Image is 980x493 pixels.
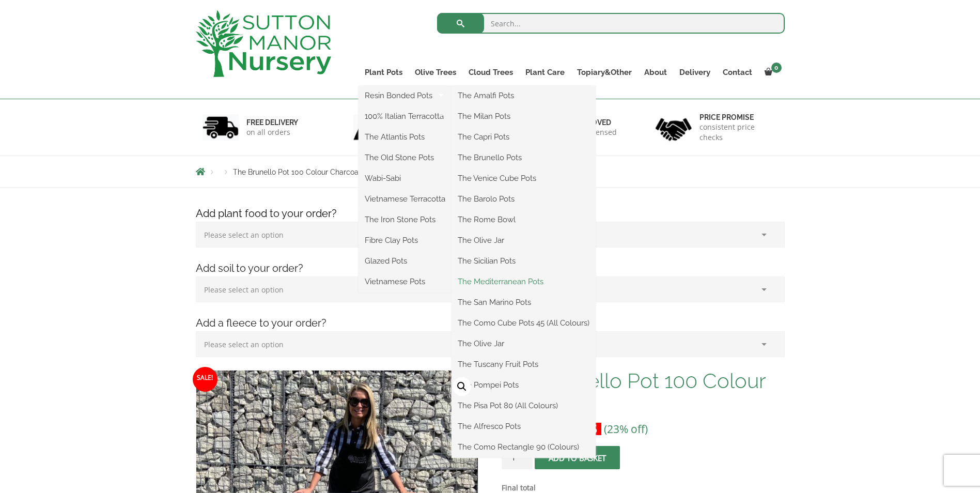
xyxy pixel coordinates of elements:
h6: Price promise [699,113,778,122]
a: The Alfresco Pots [452,419,596,434]
a: The Venice Cube Pots [452,171,596,186]
a: Olive Trees [409,65,462,80]
a: The Como Rectangle 90 (Colours) [452,439,596,455]
a: Vietnamese Terracotta [359,191,452,207]
a: Vietnamese Pots [359,274,452,289]
a: The Atlantis Pots [359,129,452,145]
a: The Sicilian Pots [452,253,596,269]
a: The Olive Jar [452,233,596,248]
a: About [638,65,673,80]
a: Resin Bonded Pots [359,88,452,103]
img: logo [196,10,331,77]
a: Glazed Pots [359,253,452,269]
a: The Iron Stone Pots [359,212,452,227]
a: Topiary&Other [571,65,638,80]
nav: Breadcrumbs [196,167,785,176]
input: Search... [437,13,785,34]
span: The Brunello Pot 100 Colour Charcoal [233,168,361,176]
a: The Old Stone Pots [359,150,452,165]
a: The Pompei Pots [452,377,596,393]
a: The Capri Pots [452,129,596,145]
a: 0 [758,65,785,80]
img: 1.jpg [203,114,239,141]
a: The Brunello Pots [452,150,596,165]
img: 2.jpg [353,114,390,141]
a: The Rome Bowl [452,212,596,227]
h4: Add a fleece to your order? [188,315,792,331]
a: The Barolo Pots [452,191,596,207]
a: The Tuscany Fruit Pots [452,357,596,372]
a: Plant Care [519,65,571,80]
a: The Mediterranean Pots [452,274,596,289]
h4: Add plant food to your order? [188,206,792,222]
a: 100% Italian Terracotta [359,109,452,124]
a: The Amalfi Pots [452,88,596,103]
p: consistent price checks [699,122,778,143]
span: (23% off) [604,422,648,436]
a: Contact [717,65,758,80]
a: Cloud Trees [462,65,519,80]
a: View full-screen image gallery [453,377,471,396]
h1: The Brunello Pot 100 Colour Charcoal [502,370,784,413]
span: Sale! [193,367,217,392]
span: 0 [771,63,782,73]
a: Delivery [673,65,717,80]
img: 4.jpg [656,112,692,143]
a: The Como Cube Pots 45 (All Colours) [452,315,596,331]
a: The Pisa Pot 80 (All Colours) [452,398,596,413]
a: The Milan Pots [452,109,596,124]
a: Wabi-Sabi [359,171,452,186]
a: Plant Pots [359,65,409,80]
h6: FREE DELIVERY [246,118,298,127]
a: Fibre Clay Pots [359,233,452,248]
a: The Olive Jar [452,336,596,351]
p: on all orders [246,127,298,137]
h4: Add soil to your order? [188,260,792,276]
a: The San Marino Pots [452,295,596,310]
